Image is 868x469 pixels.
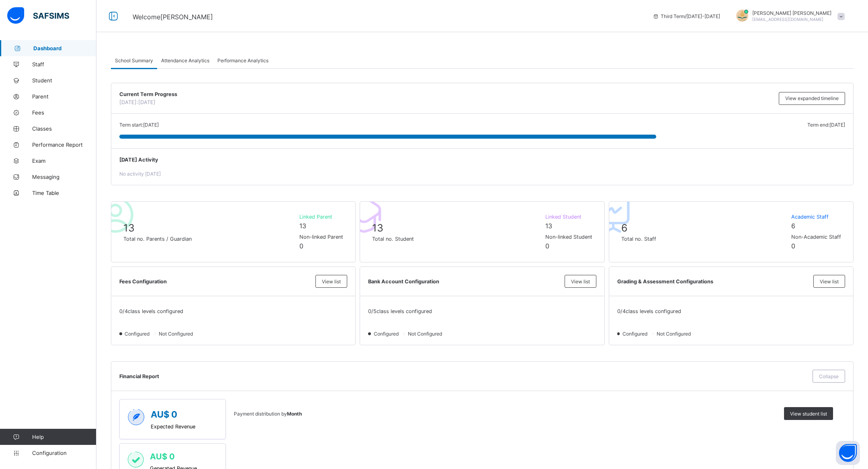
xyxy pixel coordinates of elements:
span: Linked Student [545,214,592,220]
span: Financial Report [119,373,809,379]
span: Linked Parent [299,214,343,220]
span: Payment distribution by [234,411,302,417]
span: View list [322,279,341,285]
span: Configured [622,331,650,337]
b: Month [287,411,302,417]
span: 0 [545,242,549,250]
span: Total no. Student [372,236,541,242]
span: Collapse [819,373,839,379]
span: View list [820,279,839,285]
span: 6 [791,222,795,230]
span: Non-linked Student [545,234,592,240]
span: 0 [791,242,795,250]
span: No activity [DATE] [119,171,161,177]
span: Term end: [DATE] [807,122,845,128]
span: AU$ 0 [151,409,177,420]
span: Total no. Staff [621,236,787,242]
span: Fees Configuration [119,279,311,285]
span: Not Configured [407,331,444,337]
span: Total no. Parents / Guardian [123,236,295,242]
span: Dashboard [33,45,96,51]
span: Not Configured [656,331,693,337]
span: Current Term Progress [119,91,775,97]
span: Configured [124,331,152,337]
span: 0 / 5 class levels configured [368,308,432,314]
span: 13 [123,222,135,234]
span: AU$ 0 [150,452,175,461]
span: Time Table [32,190,96,196]
span: Classes [32,125,96,132]
span: School Summary [115,57,153,63]
span: Attendance Analytics [161,57,209,63]
span: Help [32,434,96,440]
span: Configured [373,331,401,337]
span: Messaging [32,174,96,180]
span: [PERSON_NAME] [PERSON_NAME] [752,10,831,16]
button: Open asap [836,441,860,465]
span: Academic Staff [791,214,841,220]
div: MOHAMEDMOHAMED [728,10,849,23]
span: [EMAIL_ADDRESS][DOMAIN_NAME] [752,17,823,22]
span: Grading & Assessment Configurations [617,279,809,285]
img: paid-1.3eb1404cbcb1d3b736510a26bbfa3ccb.svg [128,452,144,468]
span: Not Configured [158,331,195,337]
span: 13 [299,222,306,230]
span: 0 / 4 class levels configured [617,308,681,314]
span: Expected Revenue [151,424,195,430]
span: Staff [32,61,96,68]
span: 13 [545,222,552,230]
span: View expanded timeline [785,95,839,101]
img: expected-2.4343d3e9d0c965b919479240f3db56ac.svg [128,409,145,425]
span: Performance Analytics [217,57,268,63]
span: Configuration [32,450,96,456]
img: safsims [7,7,69,24]
span: Bank Account Configuration [368,279,560,285]
span: View student list [790,411,827,417]
span: View list [571,279,590,285]
span: Term start: [DATE] [119,122,159,128]
span: Non-linked Parent [299,234,343,240]
span: Welcome [PERSON_NAME] [133,13,213,21]
span: [DATE] Activity [119,157,845,163]
span: Non-Academic Staff [791,234,841,240]
span: Fees [32,109,96,116]
span: Parent [32,93,96,100]
span: Exam [32,158,96,164]
span: Performance Report [32,141,96,148]
span: [DATE]: [DATE] [119,99,156,105]
span: 0 [299,242,303,250]
span: 0 / 4 class levels configured [119,308,183,314]
span: Student [32,77,96,84]
span: 13 [372,222,383,234]
span: 6 [621,222,628,234]
span: session/term information [653,13,720,19]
